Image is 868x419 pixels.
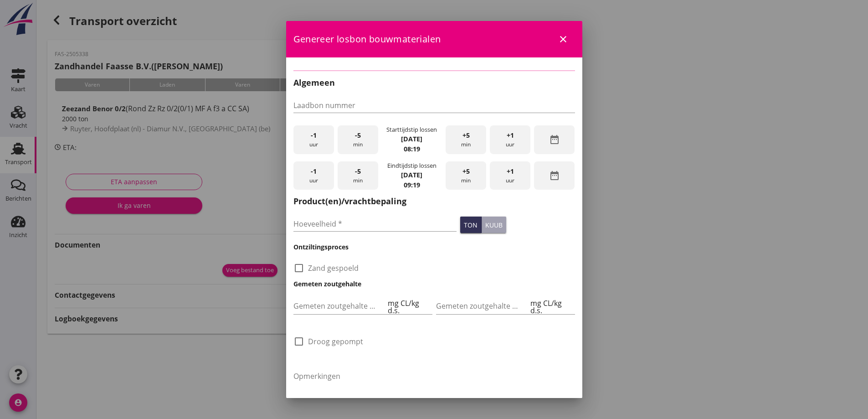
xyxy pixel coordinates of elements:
div: Starttijdstip lossen [386,125,437,134]
i: date_range [549,134,560,145]
label: Droog gepompt [308,337,363,346]
strong: [DATE] [401,134,422,143]
span: -1 [311,130,317,140]
input: Laadbon nummer [293,98,575,113]
div: uur [490,125,530,154]
div: uur [293,161,334,190]
strong: 09:19 [404,181,420,189]
div: min [338,125,378,154]
strong: [DATE] [401,171,422,179]
button: kuub [482,217,506,233]
input: Hoeveelheid * [293,217,457,231]
div: mg CL/kg d.s. [386,300,432,314]
span: +1 [507,166,514,176]
input: Gemeten zoutgehalte voorbeun [293,299,386,313]
button: ton [460,217,482,233]
div: uur [490,161,530,190]
i: close [558,34,569,45]
span: -5 [355,166,361,176]
span: +5 [462,166,470,176]
span: +1 [507,130,514,140]
span: -1 [311,166,317,176]
strong: 08:19 [404,145,420,153]
span: -5 [355,130,361,140]
div: Eindtijdstip lossen [387,161,437,170]
div: min [446,125,486,154]
h2: Product(en)/vrachtbepaling [293,195,575,207]
div: kuub [485,220,503,230]
textarea: Opmerkingen [293,369,575,417]
div: mg CL/kg d.s. [529,300,575,314]
div: Genereer losbon bouwmaterialen [286,21,582,57]
div: min [446,161,486,190]
span: +5 [462,130,470,140]
h3: Ontziltingsproces [293,242,575,252]
i: date_range [549,170,560,181]
div: uur [293,125,334,154]
label: Zand gespoeld [308,264,359,273]
div: min [338,161,378,190]
h2: Algemeen [293,77,575,89]
h3: Gemeten zoutgehalte [293,279,575,289]
div: ton [464,220,478,230]
input: Gemeten zoutgehalte achterbeun [436,299,529,313]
